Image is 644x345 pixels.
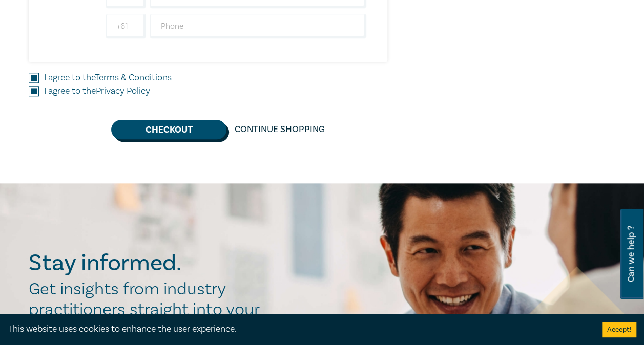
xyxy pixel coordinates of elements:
[8,322,587,336] div: This website uses cookies to enhance the user experience.
[150,14,367,38] input: Phone
[44,71,172,84] label: I agree to the
[96,85,150,97] a: Privacy Policy
[111,120,226,139] button: Checkout
[602,322,636,337] button: Accept cookies
[95,72,172,83] a: Terms & Conditions
[29,250,271,276] h2: Stay informed.
[626,215,636,293] span: Can we help ?
[44,84,150,98] label: I agree to the
[106,14,146,38] input: +61
[226,120,333,139] a: Continue Shopping
[29,279,271,340] h2: Get insights from industry practitioners straight into your inbox.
